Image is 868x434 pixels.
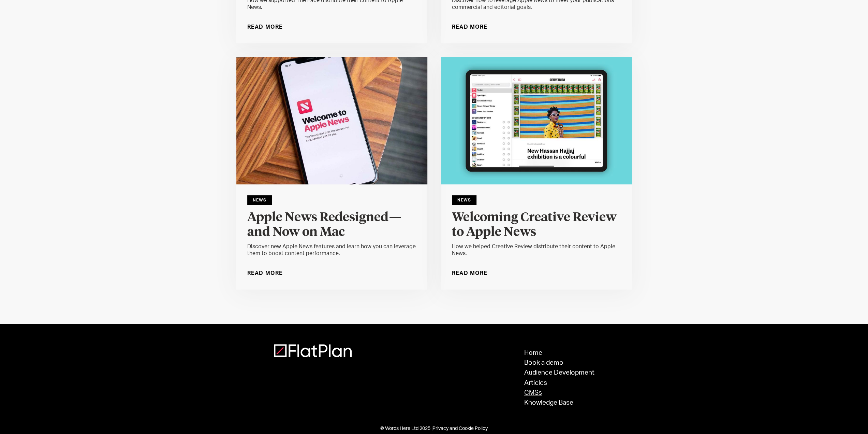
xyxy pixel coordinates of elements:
a: Home [524,350,594,356]
a: Welcoming Creative Review to Apple News [452,210,621,243]
a: Apple News Redesigned — and Now on Mac [247,210,416,243]
a: Read More [247,268,283,279]
h4: Welcoming Creative Review to Apple News [452,210,621,240]
a: Read More [247,22,283,32]
div: How we helped Creative Review distribute their content to Apple News. [452,243,621,257]
a: Knowledge Base [524,400,594,406]
a: Book a demo [524,360,594,366]
div: © Words Here Ltd 2025 | [274,425,594,432]
a: CMSs [524,390,594,396]
a: Articles [524,380,594,386]
h4: Apple News Redesigned — and Now on Mac [247,210,416,240]
a: Read More [452,22,488,32]
a: Privacy and Cookie Policy [432,426,488,431]
a: Read More [452,268,488,279]
div: News [247,195,272,205]
div: News [452,195,476,205]
div: Discover new Apple News features and learn how you can leverage them to boost content performance. [247,243,416,257]
a: Audience Development [524,369,594,376]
